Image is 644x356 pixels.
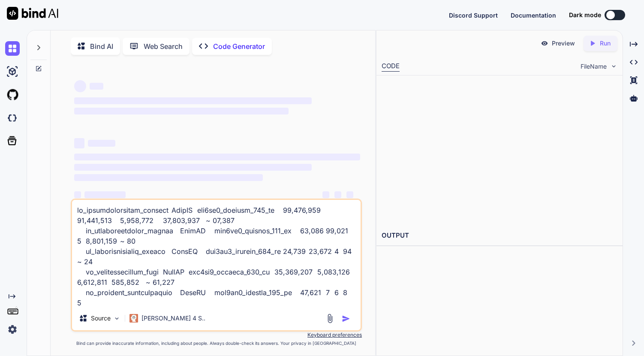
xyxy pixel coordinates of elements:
p: Source [91,314,111,323]
img: chat [5,41,20,56]
img: Pick Models [113,315,120,322]
img: chevron down [610,63,617,70]
span: ‌ [346,191,353,198]
span: Discord Support [449,12,498,19]
div: CODE [382,61,400,72]
span: ‌ [74,108,289,115]
span: ‌ [90,83,103,90]
span: ‌ [74,174,263,181]
img: preview [541,39,548,47]
p: Code Generator [213,41,265,51]
button: Discord Support [449,11,498,20]
img: attachment [325,314,335,323]
p: Bind AI [90,41,113,51]
span: ‌ [74,154,360,160]
img: Bind AI [7,7,58,20]
p: Run [600,39,611,48]
p: Keyboard preferences [71,332,362,338]
img: ai-studio [5,64,20,79]
h2: OUTPUT [376,226,623,246]
span: ‌ [74,191,81,198]
span: ‌ [74,97,312,104]
span: ‌ [334,191,341,198]
span: ‌ [74,138,84,148]
img: Claude 4 Sonnet [129,314,138,323]
span: ‌ [74,164,312,171]
img: githubLight [5,87,20,102]
img: icon [342,314,350,323]
span: ‌ [322,191,329,198]
span: FileName [581,62,607,71]
img: settings [5,322,20,337]
textarea: lo_ipsumdolorsitam_consect AdipIS eli6se0_doeiusm_745_te 99,476,959 91,441,513 5,958,772 37,803,9... [72,200,361,306]
p: Bind can provide inaccurate information, including about people. Always double-check its answers.... [71,340,362,347]
span: Documentation [511,12,556,19]
p: Preview [552,39,575,48]
p: [PERSON_NAME] 4 S.. [141,314,205,323]
button: Documentation [511,11,556,20]
img: darkCloudIdeIcon [5,111,20,125]
span: ‌ [88,140,115,147]
p: Web Search [144,41,183,51]
span: Dark mode [569,11,601,19]
span: ‌ [84,191,126,198]
span: ‌ [74,80,86,92]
